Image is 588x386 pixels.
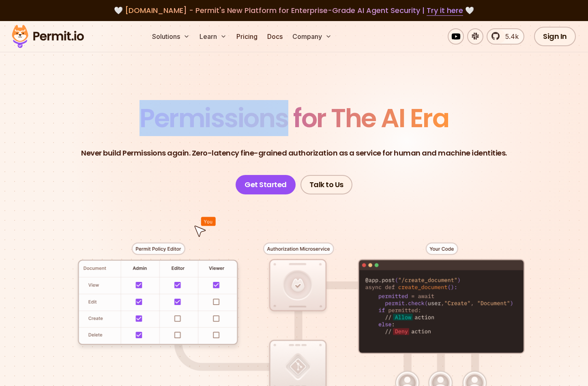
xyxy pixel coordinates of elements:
span: Permissions for The AI Era [139,100,449,136]
span: [DOMAIN_NAME] - Permit's New Platform for Enterprise-Grade AI Agent Security | [125,5,463,15]
a: Talk to Us [300,175,352,194]
a: 5.4k [487,28,524,45]
a: Get Started [236,175,296,194]
button: Solutions [149,28,193,45]
p: Never build Permissions again. Zero-latency fine-grained authorization as a service for human and... [81,147,507,159]
a: Docs [264,28,286,45]
span: 5.4k [500,32,519,41]
button: Learn [196,28,230,45]
div: 🤍 🤍 [19,5,569,16]
a: Try it here [427,5,463,16]
a: Pricing [233,28,261,45]
a: Sign In [534,27,576,46]
img: Permit logo [8,23,88,50]
button: Company [289,28,335,45]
